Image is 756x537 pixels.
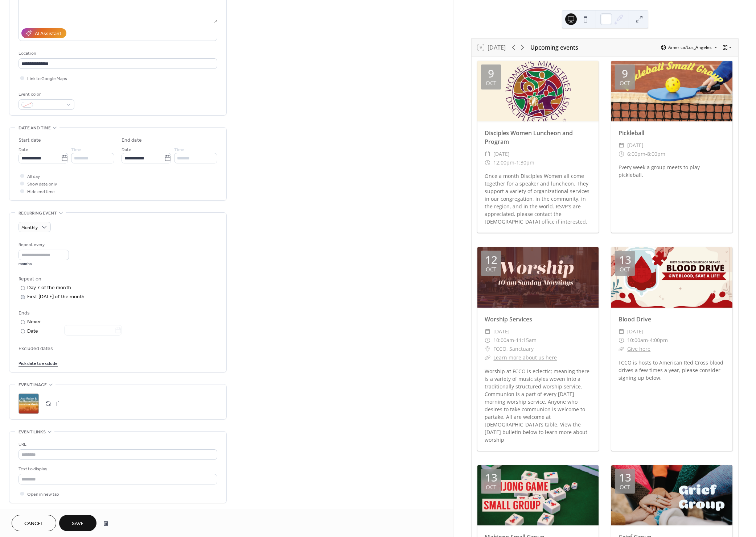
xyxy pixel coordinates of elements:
span: Save [72,520,84,528]
span: 8:00pm [647,150,665,158]
span: [DATE] [627,141,644,150]
div: 13 [619,472,631,483]
span: [DATE] [493,150,510,158]
div: Repeat on [19,275,216,283]
div: Worship at FCCO is eclectic; meaning there is a variety of music styles woven into a traditionall... [477,367,599,444]
div: Repeat every [19,241,67,249]
span: Time [71,146,81,154]
button: Save [59,515,96,531]
div: ​ [485,327,490,336]
div: Oct [620,80,630,86]
div: Oct [486,267,496,272]
div: URL [19,441,216,448]
div: Oct [486,80,496,86]
div: Pickleball [611,129,732,137]
div: Oct [620,267,630,272]
span: - [514,336,516,345]
span: FCCO, Sanctuary [493,345,534,353]
div: Text to display [19,465,216,473]
div: Upcoming events [530,43,578,52]
div: months [19,262,69,267]
span: Excluded dates [19,345,217,353]
span: Event links [19,428,46,436]
span: 4:00pm [650,336,668,345]
button: AI Assistant [21,28,66,38]
div: 13 [619,254,631,265]
span: [DATE] [493,327,510,336]
div: 12 [485,254,497,265]
div: End date [122,137,142,144]
span: 10:00am [493,336,514,345]
div: Ends [19,309,216,317]
div: Never [27,318,41,326]
span: Date [19,146,28,154]
span: Show date only [27,180,57,188]
div: FCCO is hosts to American Red Cross blood drives a few times a year, please consider signing up b... [611,359,732,382]
div: 9 [622,68,628,79]
span: Date and time [19,124,51,132]
span: America/Los_Angeles [668,45,712,50]
div: ​ [485,353,490,362]
div: Disciples Women Luncheon and Program [477,129,599,146]
div: Oct [620,484,630,490]
div: Start date [19,137,41,144]
div: Oct [486,484,496,490]
div: ​ [485,150,490,158]
span: Recurring event [19,209,57,217]
a: Blood Drive [619,315,651,323]
div: AI Assistant [35,30,61,38]
div: ​ [485,336,490,345]
div: ​ [619,141,624,150]
span: 12:00pm [493,158,514,167]
span: Time [174,146,184,154]
span: Date [122,146,131,154]
span: - [514,158,516,167]
span: Link to Google Maps [27,75,67,83]
div: ; [19,394,39,414]
div: 13 [485,472,497,483]
div: Location [19,50,216,57]
span: 10:00am [627,336,648,345]
div: ​ [485,158,490,167]
span: - [645,150,647,158]
div: 9 [488,68,494,79]
div: ​ [619,150,624,158]
span: [DATE] [627,327,644,336]
div: ​ [619,345,624,353]
div: ​ [619,336,624,345]
div: Day 7 of the month [27,284,71,292]
span: - [648,336,650,345]
div: Once a month Disciples Women all come together for a speaker and luncheon. They support a variety... [477,172,599,225]
span: Hide end time [27,188,55,196]
div: Event color [19,91,73,98]
a: Give here [627,345,650,352]
span: All day [27,173,40,180]
div: First [DATE] of the month [27,293,85,301]
a: Worship Services [485,315,532,323]
span: Cancel [24,520,44,528]
button: Cancel [12,515,56,531]
span: 6:00pm [627,150,645,158]
span: Pick date to exclude [19,360,58,367]
div: Every week a group meets to play pickleball. [611,163,732,179]
span: 11:15am [516,336,537,345]
a: Learn more about us here [493,354,557,361]
div: Date [27,327,122,336]
span: Event image [19,381,47,389]
span: Monthly [21,224,38,232]
div: ​ [619,327,624,336]
span: 1:30pm [516,158,534,167]
span: Open in new tab [27,491,59,498]
div: ​ [485,345,490,353]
